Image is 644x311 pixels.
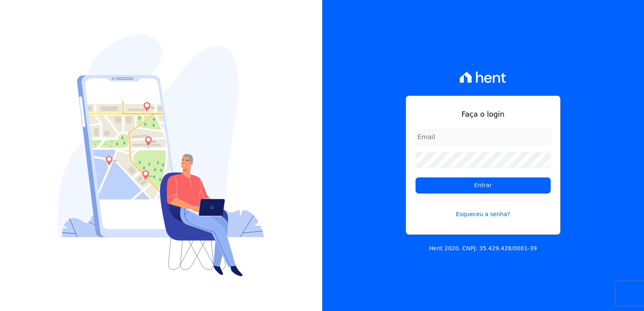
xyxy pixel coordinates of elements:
input: Email [416,129,551,145]
img: Login [58,35,264,276]
p: Hent 2020. CNPJ: 35.429.428/0001-39 [429,244,537,253]
h1: Faça o login [416,109,551,119]
a: Esqueceu a senha? [416,200,551,218]
input: Entrar [416,177,551,194]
